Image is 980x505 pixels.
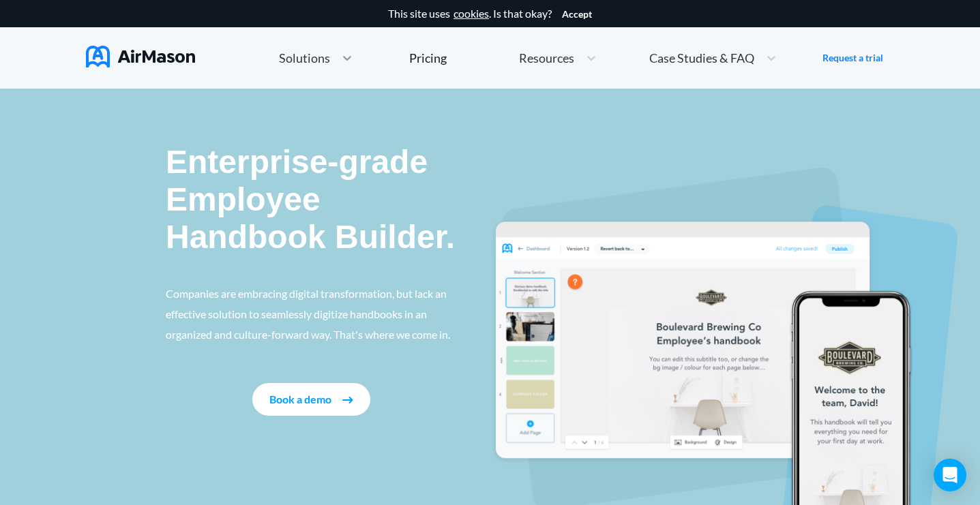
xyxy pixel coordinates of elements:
a: Request a trial [822,51,883,65]
span: Solutions [279,52,330,64]
div: Open Intercom Messenger [934,459,966,491]
p: Companies are embracing digital transformation, but lack an effective solution to seamlessly digi... [166,284,458,345]
button: Accept cookies [562,9,592,20]
span: Case Studies & FAQ [649,52,754,64]
img: AirMason Logo [86,46,195,67]
p: Enterprise-grade Employee Handbook Builder. [166,143,458,256]
a: Pricing [409,46,447,70]
span: Resources [519,52,574,64]
button: Book a demo [252,383,370,416]
a: cookies [454,7,489,20]
div: Pricing [409,52,447,64]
